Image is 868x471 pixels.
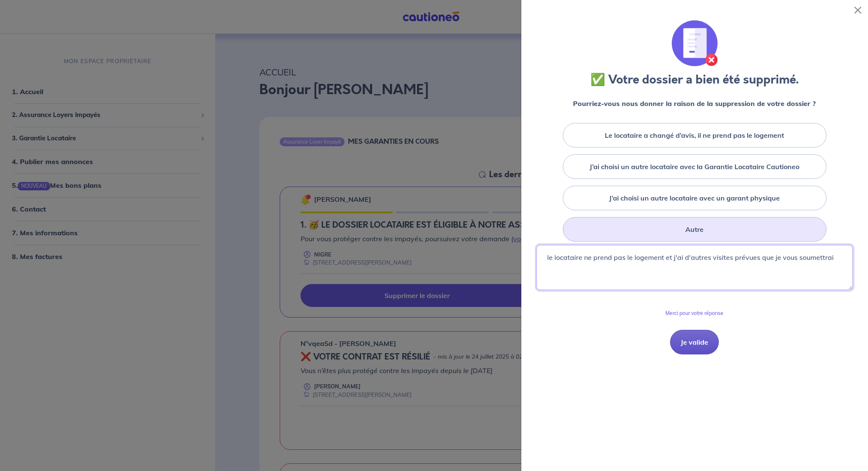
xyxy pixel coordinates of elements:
[605,130,784,140] label: Le locataire a changé d’avis, il ne prend pas le logement
[665,310,723,316] p: Merci pour votre réponse
[670,330,719,354] button: Je valide
[573,99,816,108] strong: Pourriez-vous nous donner la raison de la suppression de votre dossier ?
[590,162,799,172] label: J’ai choisi un autre locataire avec la Garantie Locataire Cautioneo
[609,193,780,203] label: J’ai choisi un autre locataire avec un garant physique
[851,3,865,17] button: Close
[537,245,853,290] textarea: le locataire ne prend pas le logement et j'ai d'autres visites prévues que je vous soumettrai
[590,73,798,87] h3: ✅ Votre dossier a bien été supprimé.
[685,224,704,234] label: Autre
[672,20,718,66] img: illu_annulation_contrat.svg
